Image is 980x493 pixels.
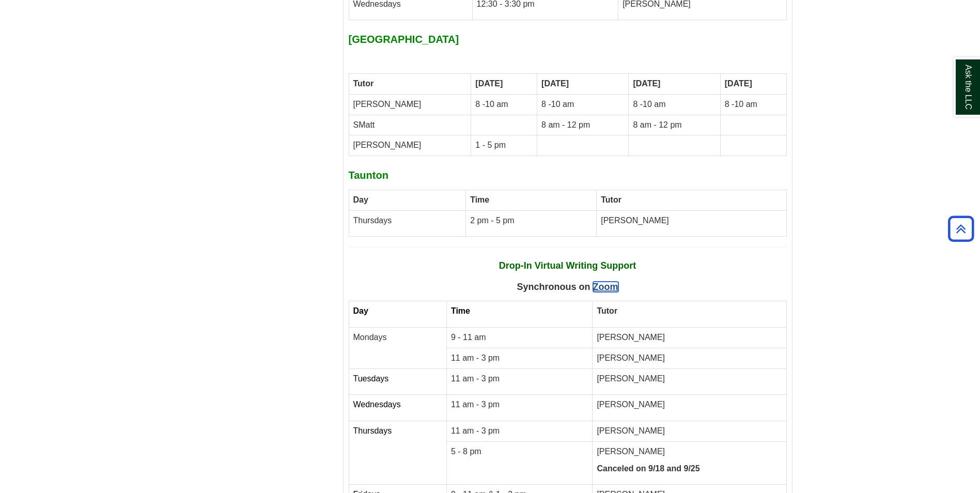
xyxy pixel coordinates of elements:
strong: Time [470,195,489,204]
td: 1 - 5 pm [471,135,537,156]
td: 8 -10 am [720,94,786,115]
td: Thursdays [349,211,466,237]
strong: [DATE] [633,79,660,88]
strong: Tutor [353,79,374,88]
strong: [DATE] [475,79,503,88]
td: [PERSON_NAME] [597,211,786,237]
a: Zoom [593,282,618,292]
strong: [DATE] [725,79,752,88]
td: [PERSON_NAME] [349,94,471,115]
span: Tuesdays [353,374,389,383]
span: Time [451,306,470,315]
td: SMatt [349,115,471,135]
b: Tutor [601,195,621,204]
strong: Taunton [349,170,388,181]
td: [PERSON_NAME] [593,421,786,442]
strong: [GEOGRAPHIC_DATA] [349,34,459,45]
span: Synchronous on [517,282,618,292]
td: 8 am - 12 pm [537,115,629,135]
td: 9 - 11 am [446,327,592,348]
strong: Tutor [597,306,617,315]
p: [PERSON_NAME] [597,446,782,458]
td: [PERSON_NAME] [349,135,471,156]
td: 8 -10 am [537,94,629,115]
td: 8 -10 am [471,94,537,115]
a: Back to Top [944,222,977,236]
strong: [DATE] [541,79,569,88]
span: Wednesdays [353,400,401,409]
span: Thursdays [353,426,392,435]
td: Mondays [349,327,446,368]
td: 11 am - 3 pm [446,421,592,442]
p: 2 pm - 5 pm [470,215,592,227]
td: 11 am - 3 pm [446,348,592,368]
td: 11 am - 3 pm [446,395,592,421]
td: [PERSON_NAME] [593,348,786,368]
td: 5 - 8 pm [446,442,592,485]
strong: Canceled on 9/18 and 9/25 [597,464,699,473]
strong: Day [353,195,368,204]
td: 8 am - 12 pm [629,115,720,135]
td: 8 -10 am [629,94,720,115]
td: [PERSON_NAME] [593,368,786,395]
td: [PERSON_NAME] [593,327,786,348]
td: 11 am - 3 pm [446,368,592,395]
strong: Drop-In Virtual Writing Support [499,260,636,271]
td: [PERSON_NAME] [593,395,786,421]
span: Day [353,306,368,315]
